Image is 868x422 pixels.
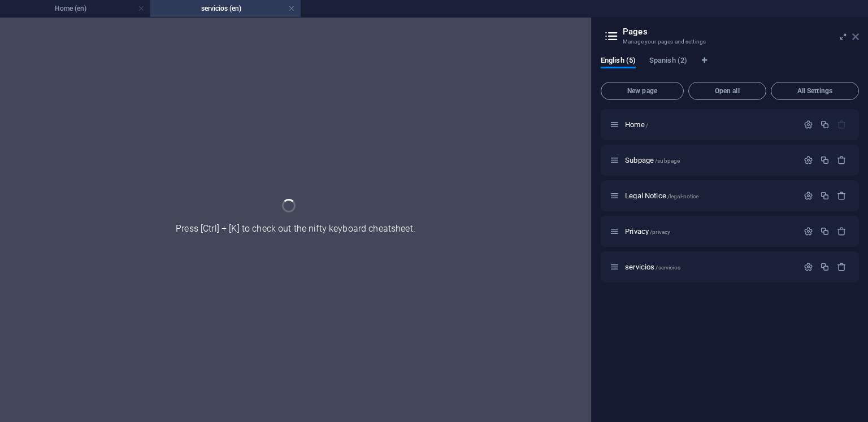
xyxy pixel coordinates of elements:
div: Remove [837,191,847,201]
div: Settings [804,120,813,129]
div: Settings [804,155,813,165]
div: Settings [804,191,813,201]
span: /legal-notice [667,193,699,199]
div: Remove [837,155,847,165]
div: Privacy/privacy [622,228,798,235]
span: /privacy [650,229,670,235]
div: Remove [837,227,847,236]
h2: Pages [623,27,859,37]
button: All Settings [771,82,859,100]
span: Click to open page [625,156,680,164]
span: /servicios [656,264,680,271]
h4: servicios (en) [150,2,301,15]
div: Duplicate [820,262,830,272]
span: / [646,122,648,128]
button: Open all [688,82,766,100]
span: servicios [625,263,680,271]
div: servicios/servicios [622,263,798,271]
div: Duplicate [820,155,830,165]
span: New page [606,88,679,94]
div: Settings [804,262,813,272]
span: Privacy [625,227,670,236]
button: New page [601,82,684,100]
div: Language Tabs [601,56,859,77]
span: Legal Notice [625,192,698,200]
div: Subpage/subpage [622,156,798,164]
span: English (5) [601,54,636,69]
div: The startpage cannot be deleted [837,120,847,129]
div: Duplicate [820,120,830,129]
div: Legal Notice/legal-notice [622,192,798,199]
div: Home/ [622,121,798,128]
span: Open all [693,88,761,94]
div: Duplicate [820,227,830,236]
span: All Settings [776,88,854,94]
div: Remove [837,262,847,272]
div: Settings [804,227,813,236]
div: Duplicate [820,191,830,201]
span: /subpage [655,158,680,164]
h3: Manage your pages and settings [623,37,836,47]
span: Spanish (2) [649,54,687,69]
span: Click to open page [625,120,648,129]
